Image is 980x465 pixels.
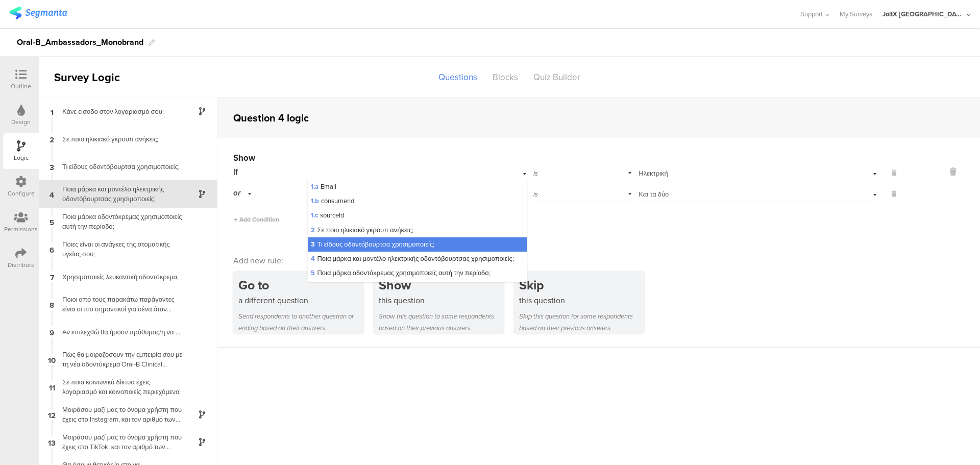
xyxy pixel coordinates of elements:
[56,295,184,314] div: Ποιοι από τους παρακάτω παράγοντες είναι οι πιο σημαντικοί για σένα όταν επιλέγεις οδοντόκρεμα;
[56,184,184,204] div: Ποια μάρκα και μοντέλο ηλεκτρικής οδοντόβουρτσας χρησιμοποιείς;
[11,117,31,127] div: Design
[48,354,56,365] span: 10
[233,187,240,199] span: or
[311,197,319,206] span: 1.b
[56,350,184,369] div: Πώς θα μοιραζόσουν την εμπειρία σου με τη νέα οδοντόκρεμα Oral-B Clinical Intensive Whitening;
[800,9,823,19] span: Support
[51,106,54,117] span: 1
[56,432,184,452] div: Μοιράσου μαζί μας το όνομα χρήστη που έχεις στο TikTok, και τον αριθμό των ακολούθων σου
[50,161,54,172] span: 3
[50,326,54,337] span: 9
[311,182,318,191] span: 1.a
[39,69,156,86] div: Survey Logic
[379,276,504,295] div: Show
[233,166,306,179] div: If
[50,216,54,227] span: 5
[639,189,669,199] span: Και τα δύο
[17,34,143,51] div: Oral-B_Ambassadors_Monobrand
[50,271,54,282] span: 7
[311,240,315,249] span: 3
[311,210,344,220] span: sourceId
[431,68,485,86] div: Questions
[238,276,363,295] div: Go to
[485,68,526,86] div: Blocks
[11,82,31,91] div: Outline
[311,182,336,191] span: Email
[311,196,354,206] span: consumerId
[233,110,309,126] div: Question 4 logic
[379,295,504,306] div: this question
[519,295,644,306] div: this question
[639,168,668,178] span: Ηλεκτρική
[526,68,588,86] div: Quiz Builder
[311,254,513,263] span: Ποια μάρκα και μοντέλο ηλεκτρικής οδοντόβουρτσας χρησιμοποιείς;
[56,239,184,259] div: Ποιες είναι οι ανάγκες της στοματικής υγείας σου;
[233,152,255,164] span: Show
[50,133,54,144] span: 2
[48,436,56,448] span: 13
[48,409,56,420] span: 12
[233,255,965,266] div: Add new rule:
[56,327,184,337] div: Αν επιλεχθώ θα ήμουν πρόθυμος/η να ….
[8,189,35,198] div: Configure
[50,299,54,310] span: 8
[56,162,184,172] div: Τι είδους οδοντόβουρτσα χρησιμοποιείς;
[519,276,644,295] div: Skip
[238,310,363,334] div: Send respondents to another question or ending based on their answers.
[56,134,184,144] div: Σε ποιο ηλικιακό γκρουπ ανήκεις;
[50,243,54,255] span: 6
[233,215,279,224] span: Add Condition
[56,405,184,424] div: Μοιράσου μαζί μας το όνομα χρήστη που έχεις στο Instagram, και τον αριθμό των ακολούθων σου
[8,260,35,270] div: Distribute
[56,377,184,397] div: Σε ποια κοινωνικά δίκτυα έχεις λογαριασμό και κοινοποιείς περιεχόμενο;
[56,272,184,282] div: Χρησιμοποιείς λευκαντική οδοντόκρεμα;
[4,225,38,234] div: Permissions
[883,9,964,19] div: JoltX [GEOGRAPHIC_DATA]
[311,268,490,278] span: Ποια μάρκα οδοντόκρεμας χρησιμοποιείς αυτή την περίοδο;
[311,226,315,235] span: 2
[533,168,538,178] span: is
[311,239,434,249] span: Τι είδους οδοντόβουρτσα χρησιμοποιείς;
[311,211,318,220] span: 1.c
[533,189,538,199] span: is
[9,7,67,19] img: segmanta logo
[311,254,315,263] span: 4
[238,295,363,306] div: a different question
[49,381,55,393] span: 11
[311,225,413,235] span: Σε ποιο ηλικιακό γκρουπ ανήκεις;
[311,268,315,278] span: 5
[14,153,29,162] div: Logic
[50,188,54,200] span: 4
[56,107,184,116] div: Κάνε είσοδο στον λογαριασμό σου:
[56,212,184,231] div: Ποια μάρκα οδοντόκρεμας χρησιμοποιείς αυτή την περίοδο;
[519,310,644,334] div: Skip this question for some respondents based on their previous answers.
[379,310,504,334] div: Show this question to some respondents based on their previous answers.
